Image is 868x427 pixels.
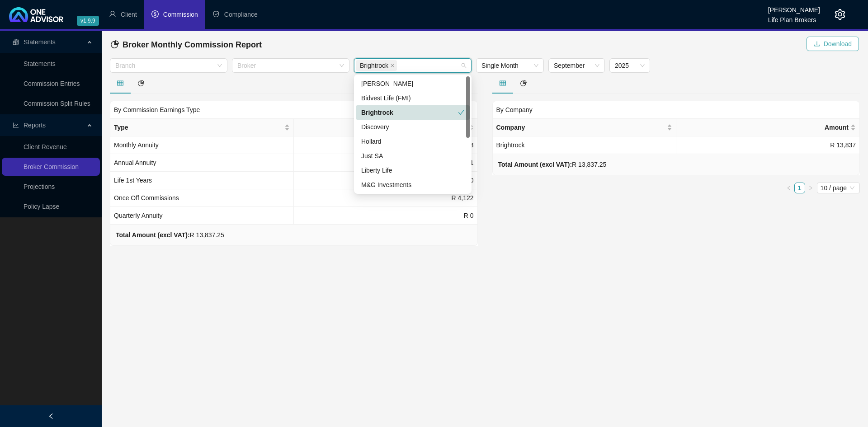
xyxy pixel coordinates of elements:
td: R 9,651 [294,154,477,172]
div: M&G Investments [356,178,470,192]
li: Previous Page [783,183,794,193]
a: Projections [24,183,55,190]
span: pie-chart [138,80,144,86]
div: Just SA [356,149,470,163]
div: Hollard [356,134,470,149]
span: Commission [163,11,198,18]
span: v1.9.9 [77,16,99,26]
div: R 13,837.25 [116,230,224,240]
b: Total Amount (excl VAT): [116,231,190,239]
span: close [390,63,395,68]
span: pie-chart [520,80,527,86]
div: [PERSON_NAME] [768,2,820,12]
span: table [117,80,123,86]
span: 2025 [615,59,645,72]
button: left [783,183,794,193]
div: Bidvest Life (FMI) [361,93,464,103]
span: Single Month [481,59,538,72]
div: By Commission Earnings Type [110,101,478,118]
button: Download [807,37,859,51]
th: Type [110,119,294,136]
span: table [500,80,506,86]
img: 2df55531c6924b55f21c4cf5d4484680-logo-light.svg [9,7,63,22]
div: Allan Gray [356,76,470,91]
th: Company [493,119,676,136]
span: dollar [151,10,159,18]
span: Download [824,39,852,49]
div: Liberty Life [356,163,470,178]
span: Amount [297,122,466,132]
div: Brightrock [361,108,458,117]
a: Policy Lapse [24,203,59,210]
span: Brightrock [496,141,525,149]
li: Next Page [805,183,816,193]
td: R 0 [294,207,477,225]
span: September [554,59,599,72]
span: right [808,185,813,191]
div: M&G Investments [361,180,464,190]
div: Just SA [361,151,464,161]
div: By Company [492,101,860,118]
span: left [786,185,792,191]
b: Total Amount (excl VAT): [498,161,572,168]
div: Discovery [356,120,470,134]
div: Liberty Life [361,165,464,175]
span: user [109,10,116,18]
div: Discovery [361,122,464,132]
div: Brightrock [356,105,470,120]
span: download [814,41,820,47]
div: Life Plan Brokers [768,12,820,22]
span: Life 1st Years [114,177,152,184]
span: Quarterly Annuity [114,212,162,219]
th: Amount [294,119,477,136]
a: 1 [795,183,805,193]
span: Statements [24,38,56,46]
a: Statements [24,60,56,67]
span: Reports [24,122,46,129]
td: R 0 [294,172,477,189]
td: R 4,122 [294,189,477,207]
div: [PERSON_NAME] [361,79,464,89]
a: Broker Commission [24,163,79,170]
span: Client [121,11,137,18]
span: reconciliation [13,39,19,45]
div: R 13,837.25 [498,160,607,169]
span: Annual Annuity [114,159,156,166]
a: Commission Entries [24,80,80,87]
span: Once Off Commissions [114,194,179,202]
span: safety [212,10,220,18]
span: Broker Monthly Commission Report [123,40,262,49]
span: left [48,413,54,419]
span: Compliance [224,11,258,18]
td: R 13,837 [676,136,860,154]
button: right [805,183,816,193]
a: Commission Split Rules [24,100,90,107]
span: Company [496,122,665,132]
span: check [458,109,464,116]
span: Monthly Annuity [114,141,159,149]
div: Hollard [361,136,464,146]
span: Amount [680,122,849,132]
div: Bidvest Life (FMI) [356,91,470,105]
span: setting [835,9,845,20]
span: Brightrock [356,60,397,71]
span: line-chart [13,122,19,128]
span: Type [114,122,283,132]
span: pie-chart [111,40,119,48]
div: Page Size [817,183,860,193]
td: R 63 [294,136,477,154]
li: 1 [794,183,805,193]
a: Client Revenue [24,143,67,150]
th: Amount [676,119,860,136]
span: 10 / page [821,183,856,193]
span: Brightrock [360,61,388,70]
